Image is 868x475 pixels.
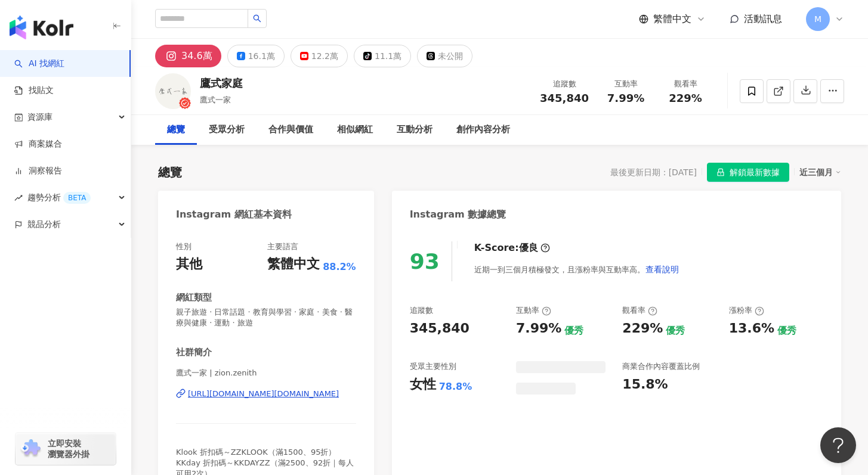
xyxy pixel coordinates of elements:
div: 總覽 [158,164,182,181]
div: 互動分析 [397,123,433,137]
button: 11.1萬 [354,45,411,67]
div: Instagram 網紅基本資料 [176,208,292,221]
div: 繁體中文 [267,255,320,274]
a: 找貼文 [14,85,54,97]
div: 16.1萬 [248,48,275,64]
div: 78.8% [439,380,472,393]
div: 345,840 [410,319,469,338]
span: 資源庫 [27,104,52,131]
span: 查看說明 [645,265,679,274]
div: 13.6% [729,319,774,338]
button: 34.6萬 [155,45,221,67]
div: 相似網紅 [337,123,373,137]
a: [URL][DOMAIN_NAME][DOMAIN_NAME] [176,389,356,399]
img: chrome extension [19,439,42,458]
div: 商業合作內容覆蓋比例 [622,361,700,372]
div: 網紅類型 [176,291,212,304]
div: 其他 [176,255,202,274]
div: 總覽 [167,123,185,137]
div: 女性 [410,375,436,394]
button: 12.2萬 [291,45,348,67]
div: 受眾分析 [209,123,245,137]
span: rise [14,194,23,202]
div: [URL][DOMAIN_NAME][DOMAIN_NAME] [188,389,339,399]
div: 主要語言 [267,241,298,252]
div: K-Score : [474,241,550,254]
div: 7.99% [516,319,561,338]
button: 解鎖最新數據 [707,163,789,182]
button: 查看說明 [645,257,679,281]
button: 未公開 [417,45,472,67]
div: BETA [63,192,91,204]
div: 優秀 [777,324,796,337]
div: 合作與價值 [268,123,313,137]
img: logo [10,15,73,39]
div: 追蹤數 [410,305,433,316]
span: 競品分析 [27,211,61,238]
div: Instagram 數據總覽 [410,208,506,221]
div: 12.2萬 [311,48,338,64]
a: 洞察報告 [14,165,62,177]
a: 商案媒合 [14,138,62,150]
div: 追蹤數 [540,78,589,90]
div: 觀看率 [663,78,708,90]
span: 趨勢分析 [27,184,91,211]
div: 性別 [176,241,191,252]
div: 優秀 [666,324,685,337]
div: 11.1萬 [375,48,401,64]
div: 創作內容分析 [456,123,510,137]
div: 鷹式家庭 [200,76,243,91]
span: 7.99% [607,92,644,104]
div: 34.6萬 [181,48,212,64]
span: lock [716,168,725,176]
div: 最後更新日期：[DATE] [610,167,697,177]
div: 受眾主要性別 [410,361,456,372]
span: 鷹式一家 [200,95,231,104]
div: 未公開 [438,48,463,64]
span: M [814,13,821,26]
span: 229% [669,92,702,104]
div: 觀看率 [622,305,657,316]
div: 近三個月 [799,164,841,180]
div: 93 [410,249,440,274]
span: 88.2% [323,260,356,274]
a: chrome extension立即安裝 瀏覽器外掛 [16,433,116,465]
a: searchAI 找網紅 [14,58,64,70]
iframe: Help Scout Beacon - Open [820,427,856,463]
div: 優秀 [564,324,583,337]
div: 社群簡介 [176,346,212,359]
button: 16.1萬 [227,45,285,67]
span: 親子旅遊 · 日常話題 · 教育與學習 · 家庭 · 美食 · 醫療與健康 · 運動 · 旅遊 [176,307,356,328]
div: 互動率 [516,305,551,316]
span: 活動訊息 [744,13,782,24]
div: 漲粉率 [729,305,764,316]
span: search [253,14,261,23]
span: 解鎖最新數據 [730,163,780,182]
span: 立即安裝 瀏覽器外掛 [48,438,89,460]
div: 229% [622,319,663,338]
div: 互動率 [603,78,648,90]
div: 近期一到三個月積極發文，且漲粉率與互動率高。 [474,257,679,281]
span: 345,840 [540,92,589,104]
span: 鷹式一家 | zion.zenith [176,368,356,378]
div: 15.8% [622,375,668,394]
img: KOL Avatar [155,73,191,109]
div: 優良 [519,241,538,254]
span: 繁體中文 [653,13,691,26]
